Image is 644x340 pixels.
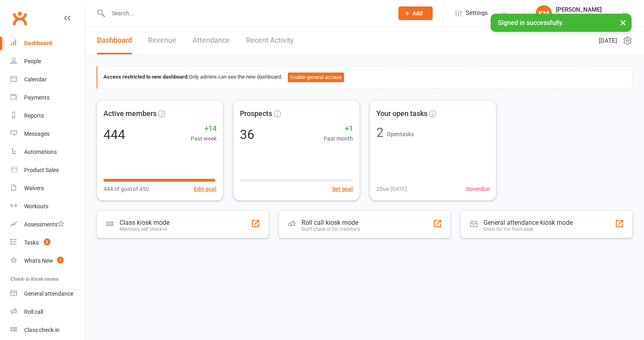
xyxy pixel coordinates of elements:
[24,239,39,246] div: Tasks
[10,8,30,28] a: Clubworx
[376,126,384,139] div: 2
[191,134,217,143] span: Past week
[10,234,85,252] a: Tasks 2
[24,112,44,119] div: Reports
[194,185,217,193] button: Edit goal
[301,219,360,226] div: Roll call kiosk mode
[556,13,602,21] div: Terang Fitness
[240,128,254,141] div: 36
[246,27,294,54] a: Recent Activity
[466,185,489,193] span: 0 overdue
[103,73,626,82] div: Only admins can see the new dashboard.
[10,34,85,52] a: Dashboard
[10,321,85,339] a: Class kiosk mode
[120,219,169,226] div: Class kiosk mode
[483,226,573,232] div: Great for the front desk
[24,58,41,64] div: People
[24,76,47,83] div: Calendar
[10,107,85,125] a: Reports
[97,27,132,54] a: Dashboard
[536,5,552,21] div: KM
[10,285,85,303] a: General attendance kiosk mode
[10,125,85,143] a: Messages
[498,19,563,27] span: Signed in successfully.
[10,216,85,234] a: Assessments
[387,131,414,137] span: Open tasks
[398,6,433,20] button: Add
[24,94,50,101] div: Payments
[24,221,64,228] div: Assessments
[332,185,353,193] button: Set goal
[240,108,272,120] span: Prospects
[24,309,43,315] div: Roll call
[10,52,85,70] a: People
[106,8,388,19] input: Search...
[616,14,630,31] button: ×
[10,197,85,216] a: Workouts
[10,143,85,161] a: Automations
[24,290,73,297] div: General attendance
[324,123,353,135] span: +1
[413,10,423,17] span: Add
[599,36,617,46] span: [DATE]
[301,226,360,232] div: Staff check-in for members
[10,161,85,179] a: Product Sales
[10,252,85,270] a: What's New1
[24,40,52,46] div: Dashboard
[24,131,50,137] div: Messages
[191,123,217,135] span: +14
[57,257,64,263] span: 1
[376,108,427,120] span: Your open tasks
[24,203,48,209] div: Workouts
[103,128,125,141] div: 444
[24,149,57,155] div: Automations
[556,6,602,13] div: [PERSON_NAME]
[10,179,85,197] a: Waivers
[10,89,85,107] a: Payments
[103,108,157,120] span: Active members
[466,4,488,22] span: Settings
[24,327,60,333] div: Class check-in
[376,185,407,193] span: 2 Due [DATE]
[103,185,149,193] span: 444 of goal of 450
[288,73,344,82] button: Enable general access
[192,27,230,54] a: Attendance
[483,219,573,226] div: General attendance kiosk mode
[24,185,44,191] div: Waivers
[44,238,50,245] span: 2
[24,167,59,173] div: Product Sales
[324,134,353,143] span: Past month
[103,74,189,80] strong: Access restricted to new dashboard:
[10,303,85,321] a: Roll call
[120,226,169,232] div: Members self check-in
[24,257,53,264] div: What's New
[10,70,85,89] a: Calendar
[148,27,176,54] a: Revenue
